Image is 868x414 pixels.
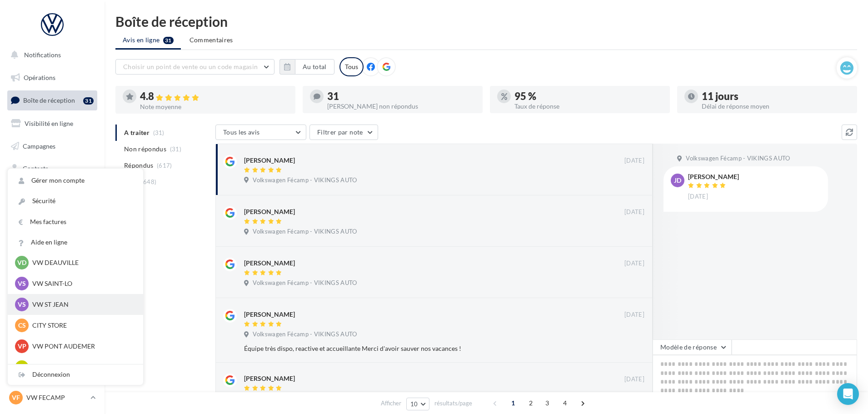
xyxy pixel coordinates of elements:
span: Choisir un point de vente ou un code magasin [123,63,258,70]
button: Choisir un point de vente ou un code magasin [115,59,274,75]
span: Boîte de réception [23,96,75,104]
span: (617) [157,162,172,169]
span: Opérations [24,74,55,81]
a: Sécurité [8,191,143,211]
span: Volkswagen Fécamp - VIKINGS AUTO [253,330,357,339]
button: Au total [295,59,334,75]
div: [PERSON_NAME] [244,207,295,216]
p: VW PONT AUDEMER [32,342,132,351]
div: Équipe très dispo, reactive et accueillante Merci d'avoir sauver nos vacances ! [244,344,585,353]
p: VW DEAUVILLE [32,258,132,267]
span: Volkswagen Fécamp - VIKINGS AUTO [253,228,357,236]
div: Taux de réponse [514,103,663,110]
span: CS [18,321,26,330]
div: 31 [327,91,475,101]
a: Médiathèque [5,182,99,201]
div: [PERSON_NAME] [244,259,295,268]
a: VF VW FECAMP [7,389,97,406]
span: Volkswagen Fécamp - VIKINGS AUTO [253,279,357,287]
p: VW LISIEUX [32,363,132,372]
span: Afficher [381,399,401,408]
div: 11 jours [702,91,850,101]
a: Campagnes DataOnDemand [5,257,99,284]
p: VW SAINT-LO [32,279,132,288]
button: Au total [279,59,334,75]
button: Modèle de réponse [653,339,732,355]
a: Mes factures [8,212,143,232]
span: (31) [170,145,181,153]
div: Délai de réponse moyen [702,103,850,110]
div: 31 [83,97,94,105]
span: Contacts [23,165,48,172]
span: Volkswagen Fécamp - VIKINGS AUTO [686,155,790,163]
span: Volkswagen Fécamp - VIKINGS AUTO [253,176,357,185]
a: Aide en ligne [8,232,143,253]
span: 1 [506,396,520,410]
button: 10 [406,398,429,410]
a: Visibilité en ligne [5,114,99,133]
a: Contacts [5,159,99,178]
a: PLV et print personnalisable [5,227,99,254]
span: [DATE] [688,193,708,201]
div: [PERSON_NAME] non répondus [327,103,475,110]
span: VS [18,279,26,288]
div: [PERSON_NAME] [244,156,295,165]
div: Tous [339,57,364,76]
p: VW FECAMP [26,393,87,402]
span: VP [18,342,26,351]
div: Note moyenne [140,104,288,110]
span: [DATE] [624,208,644,216]
span: 2 [524,396,538,410]
span: 3 [540,396,554,410]
div: [PERSON_NAME] [244,310,295,319]
button: Tous les avis [215,125,306,140]
span: 10 [410,400,418,408]
span: [DATE] [624,259,644,268]
span: [DATE] [624,157,644,165]
span: VL [18,363,26,372]
span: VF [12,393,20,402]
span: Visibilité en ligne [25,120,73,127]
p: VW ST JEAN [32,300,132,309]
span: résultats/page [434,399,472,408]
span: Notifications [24,51,61,59]
a: Gérer mon compte [8,170,143,191]
div: Open Intercom Messenger [837,383,859,405]
span: (648) [141,178,157,185]
span: 4 [558,396,572,410]
div: Boîte de réception [115,15,857,28]
div: [PERSON_NAME] [244,374,295,383]
a: Calendrier [5,205,99,224]
span: VD [17,258,26,267]
button: Notifications [5,45,95,65]
button: Filtrer par note [309,125,378,140]
div: 95 % [514,91,663,101]
a: Campagnes [5,137,99,156]
span: [DATE] [624,375,644,384]
span: [DATE] [624,311,644,319]
a: Boîte de réception31 [5,90,99,110]
div: 4.8 [140,91,288,102]
span: Répondus [124,161,154,170]
span: Campagnes [23,142,55,150]
a: Opérations [5,68,99,87]
span: VS [18,300,26,309]
span: Tous les avis [223,128,260,136]
div: Déconnexion [8,364,143,385]
span: JD [674,176,681,185]
p: CITY STORE [32,321,132,330]
span: Non répondus [124,145,166,154]
div: [PERSON_NAME] [688,174,739,180]
span: Commentaires [190,35,233,45]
